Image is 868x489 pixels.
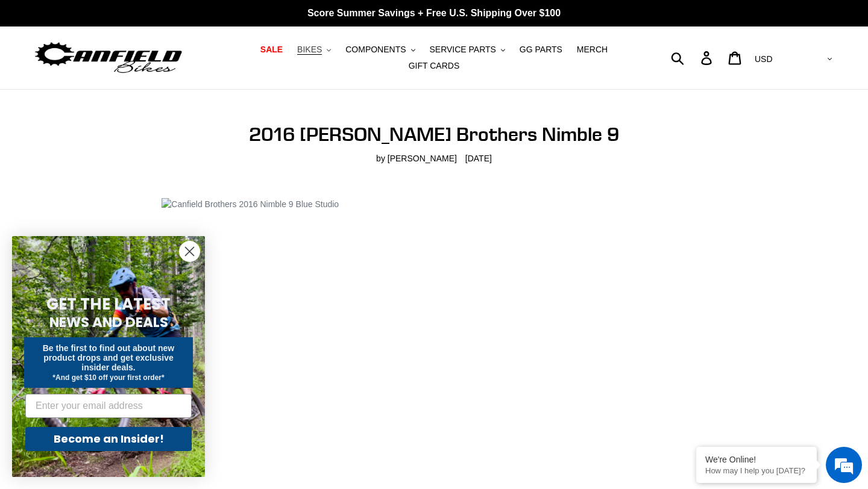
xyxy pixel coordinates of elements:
span: GIFT CARDS [409,61,460,71]
span: Be the first to find out about new product drops and get exclusive insider deals. [43,343,175,372]
button: COMPONENTS [339,42,421,58]
div: We're Online! [705,455,808,464]
span: SERVICE PARTS [429,45,495,55]
span: BIKES [297,45,322,55]
button: BIKES [291,42,337,58]
span: GET THE LATEST [46,293,171,315]
a: MERCH [571,42,614,58]
img: Canfield Bikes [33,39,184,77]
span: SALE [260,45,283,55]
span: GG PARTS [520,45,562,55]
time: [DATE] [465,154,492,163]
span: NEWS AND DEALS [49,313,168,332]
span: MERCH [577,45,608,55]
input: Search [678,45,708,71]
span: by [PERSON_NAME] [376,152,457,165]
button: Close dialog [179,241,200,262]
span: *And get $10 off your first order* [52,373,164,382]
button: SERVICE PARTS [423,42,511,58]
input: Enter your email address [25,394,192,418]
p: How may I help you today? [705,466,808,475]
button: Become an Insider! [25,427,192,451]
a: SALE [254,42,289,58]
a: GG PARTS [514,42,568,58]
a: GIFT CARDS [403,58,466,74]
h1: 2016 [PERSON_NAME] Brothers Nimble 9 [162,123,706,146]
span: COMPONENTS [345,45,406,55]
